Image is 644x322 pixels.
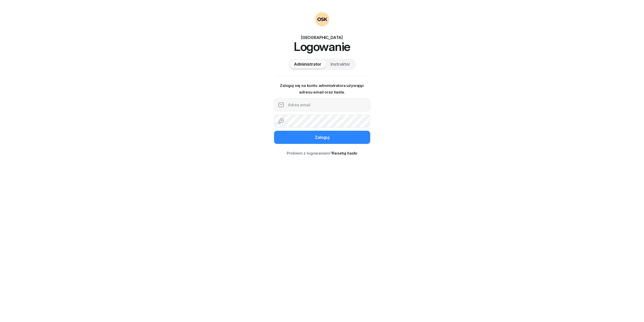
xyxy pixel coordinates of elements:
div: Zaloguj [315,134,329,141]
img: OSKAdmin [315,12,329,26]
h1: Logowanie [274,41,370,53]
span: Administrator [294,61,321,68]
button: Administrator [290,60,325,68]
div: [GEOGRAPHIC_DATA] [274,34,370,41]
a: Resetuj hasło [332,151,357,156]
p: Zaloguj się na konto administratora używając adresu email oraz hasła. [274,82,370,95]
button: Instruktor [326,60,354,68]
input: Adres email [274,98,370,111]
div: Problem z logowaniem? [274,150,370,157]
span: Instruktor [330,61,350,68]
button: Zaloguj [274,131,370,144]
